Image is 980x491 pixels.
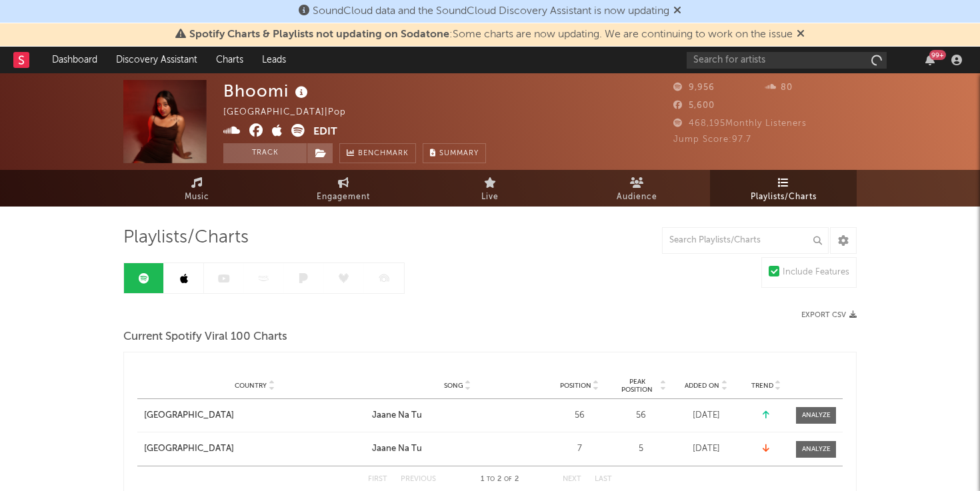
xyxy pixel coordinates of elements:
[372,409,422,422] div: Jaane Na Tu
[616,442,666,456] div: 5
[123,230,249,246] span: Playlists/Charts
[235,382,267,390] span: Country
[401,476,436,483] button: Previous
[673,119,807,128] span: 468,195 Monthly Listeners
[710,170,857,207] a: Playlists/Charts
[270,170,417,207] a: Engagement
[487,476,495,482] span: to
[144,409,365,422] a: [GEOGRAPHIC_DATA]
[372,442,543,456] a: Jaane Na Tu
[560,382,591,390] span: Position
[687,52,887,69] input: Search for artists
[481,189,499,205] span: Live
[673,135,751,144] span: Jump Score: 97.7
[423,143,486,163] button: Summary
[765,83,793,92] span: 80
[358,146,409,162] span: Benchmark
[417,170,563,207] a: Live
[616,378,658,394] span: Peak Position
[313,124,337,141] button: Edit
[223,105,361,121] div: [GEOGRAPHIC_DATA] | Pop
[673,409,739,422] div: [DATE]
[616,409,666,422] div: 56
[549,442,609,456] div: 7
[444,382,463,390] span: Song
[189,29,793,40] span: : Some charts are now updating. We are continuing to work on the issue
[685,382,719,390] span: Added On
[43,47,107,73] a: Dashboard
[253,47,295,73] a: Leads
[223,80,311,102] div: Bhoomi
[925,55,935,65] button: 99+
[439,150,479,157] span: Summary
[549,409,609,422] div: 56
[563,476,581,483] button: Next
[504,476,512,482] span: of
[797,29,805,40] span: Dismiss
[563,170,710,207] a: Audience
[372,409,543,422] a: Jaane Na Tu
[662,227,829,254] input: Search Playlists/Charts
[317,189,370,205] span: Engagement
[313,6,669,17] span: SoundCloud data and the SoundCloud Discovery Assistant is now updating
[144,442,365,456] a: [GEOGRAPHIC_DATA]
[368,476,387,483] button: First
[673,442,739,456] div: [DATE]
[595,476,612,483] button: Last
[751,382,773,390] span: Trend
[783,264,849,280] div: Include Features
[185,189,209,205] span: Music
[144,409,234,422] div: [GEOGRAPHIC_DATA]
[372,442,422,456] div: Jaane Na Tu
[207,47,253,73] a: Charts
[617,189,657,205] span: Audience
[929,50,946,60] div: 99 +
[463,472,536,488] div: 1 2 2
[223,143,307,163] button: Track
[123,170,270,207] a: Music
[751,189,817,205] span: Playlists/Charts
[123,329,287,345] span: Current Spotify Viral 100 Charts
[189,29,449,40] span: Spotify Charts & Playlists not updating on Sodatone
[801,311,857,319] button: Export CSV
[339,143,416,163] a: Benchmark
[673,6,681,17] span: Dismiss
[673,101,715,110] span: 5,600
[673,83,715,92] span: 9,956
[107,47,207,73] a: Discovery Assistant
[144,442,234,456] div: [GEOGRAPHIC_DATA]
